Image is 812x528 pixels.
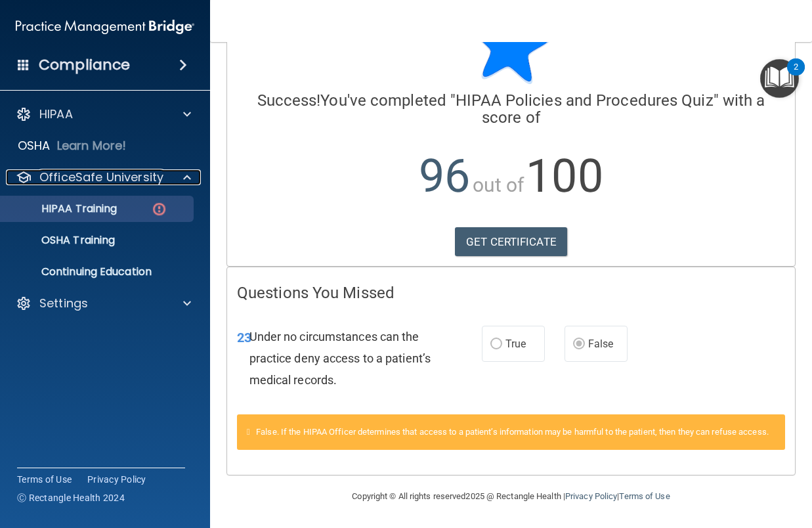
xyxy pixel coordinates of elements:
[39,169,163,185] p: OfficeSafe University
[249,330,431,387] span: Under no circumstances can the practice deny access to a patient’s medical records.
[257,91,321,110] span: Success!
[39,56,130,74] h4: Compliance
[16,169,191,185] a: OfficeSafe University
[17,473,72,486] a: Terms of Use
[16,296,191,311] a: Settings
[237,284,785,301] h4: Questions You Missed
[619,491,670,501] a: Terms of Use
[456,91,713,110] span: HIPAA Policies and Procedures Quiz
[39,296,88,311] p: Settings
[87,473,146,486] a: Privacy Policy
[9,234,115,247] p: OSHA Training
[57,138,127,154] p: Learn More!
[272,475,751,517] div: Copyright © All rights reserved 2025 @ Rectangle Health | |
[237,92,785,127] h4: You've completed " " with a score of
[473,173,524,196] span: out of
[16,14,194,40] img: PMB logo
[419,149,470,203] span: 96
[565,491,617,501] a: Privacy Policy
[573,340,585,349] input: False
[526,149,603,203] span: 100
[18,138,51,154] p: OSHA
[16,106,191,122] a: HIPAA
[39,106,73,122] p: HIPAA
[237,330,251,345] span: 23
[505,338,526,350] span: True
[455,227,567,256] a: GET CERTIFICATE
[151,201,167,217] img: danger-circle.6113f641.png
[17,491,125,504] span: Ⓒ Rectangle Health 2024
[9,265,188,278] p: Continuing Education
[472,5,551,84] img: blue-star-rounded.9d042014.png
[588,338,614,350] span: False
[9,202,117,215] p: HIPAA Training
[760,59,799,98] button: Open Resource Center, 2 new notifications
[256,427,769,437] span: False. If the HIPAA Officer determines that access to a patient’s information may be harmful to t...
[490,340,502,349] input: True
[794,67,798,84] div: 2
